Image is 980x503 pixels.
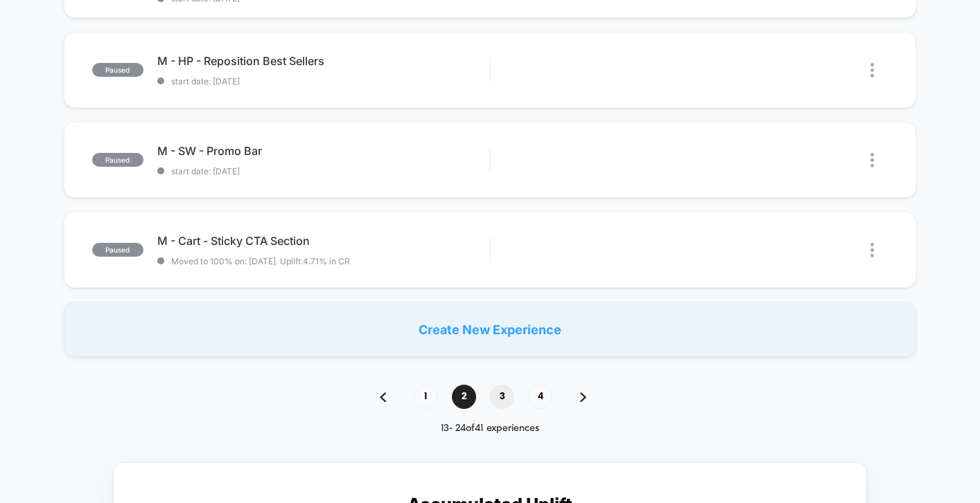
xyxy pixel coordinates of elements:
img: close [870,153,874,167]
div: 13 - 24 of 41 experiences [366,423,614,435]
img: close [870,243,874,257]
span: M - SW - Promo Bar [157,144,489,158]
div: Create New Experience [64,302,916,357]
span: paused [92,63,143,77]
span: 4 [528,385,552,409]
span: paused [92,153,143,167]
span: Moved to 100% on: [DATE] . Uplift: 4.71% in CR [171,256,350,266]
span: 2 [452,385,476,409]
span: M - Cart - Sticky CTA Section [157,234,489,248]
span: 1 [414,385,438,409]
span: 3 [490,385,514,409]
img: pagination back [380,392,386,402]
span: M - HP - Reposition Best Sellers [157,54,489,68]
span: start date: [DATE] [157,76,489,86]
img: pagination forward [580,392,586,402]
span: paused [92,243,143,257]
img: close [870,63,874,77]
span: start date: [DATE] [157,166,489,176]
